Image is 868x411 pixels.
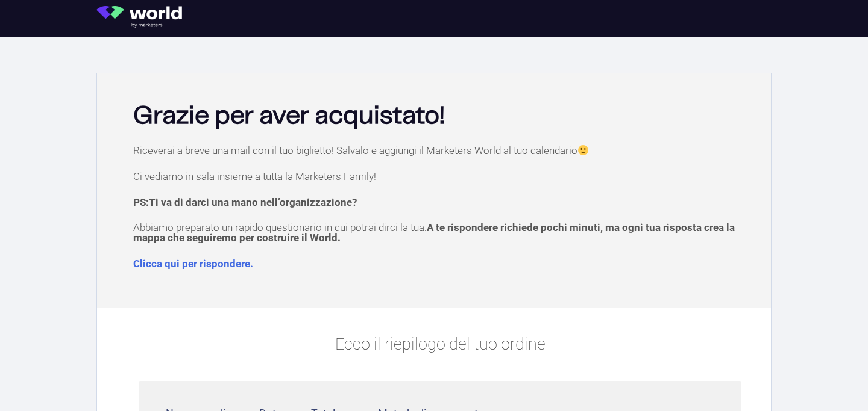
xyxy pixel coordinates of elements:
p: Ci vediamo in sala insieme a tutta la Marketers Family! [133,172,747,182]
strong: PS: [133,196,357,208]
span: Ti va di darci una mano nell’organizzazione? [149,196,357,208]
a: Clicca qui per rispondere. [133,258,253,270]
p: Abbiamo preparato un rapido questionario in cui potrai dirci la tua. [133,223,747,243]
span: A te rispondere richiede pochi minuti, ma ogni tua risposta crea la mappa che seguiremo per costr... [133,221,735,244]
p: Ecco il riepilogo del tuo ordine [139,332,741,357]
p: Riceverai a breve una mail con il tuo biglietto! Salvalo e aggiungi il Marketers World al tuo cal... [133,145,747,156]
img: 🙂 [578,145,588,155]
b: Grazie per aver acquistato! [133,104,445,128]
